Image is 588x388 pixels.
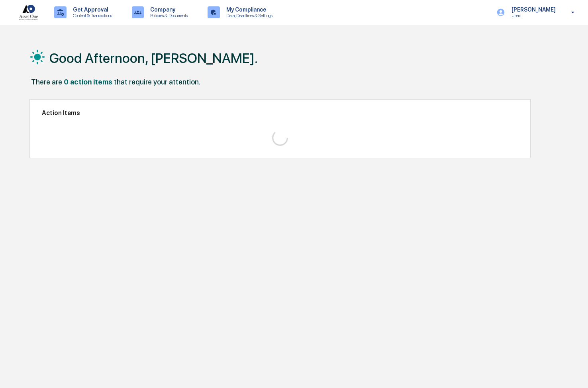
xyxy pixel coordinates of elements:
[42,109,518,117] h2: Action Items
[64,78,112,86] div: 0 action items
[19,5,38,20] img: logo
[114,78,200,86] div: that require your attention.
[31,78,62,86] div: There are
[144,6,192,13] p: Company
[220,13,276,18] p: Data, Deadlines & Settings
[220,6,276,13] p: My Compliance
[144,13,192,18] p: Policies & Documents
[67,13,116,18] p: Content & Transactions
[49,50,258,66] h1: Good Afternoon, [PERSON_NAME].
[67,6,116,13] p: Get Approval
[505,13,560,18] p: Users
[505,6,560,13] p: [PERSON_NAME]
